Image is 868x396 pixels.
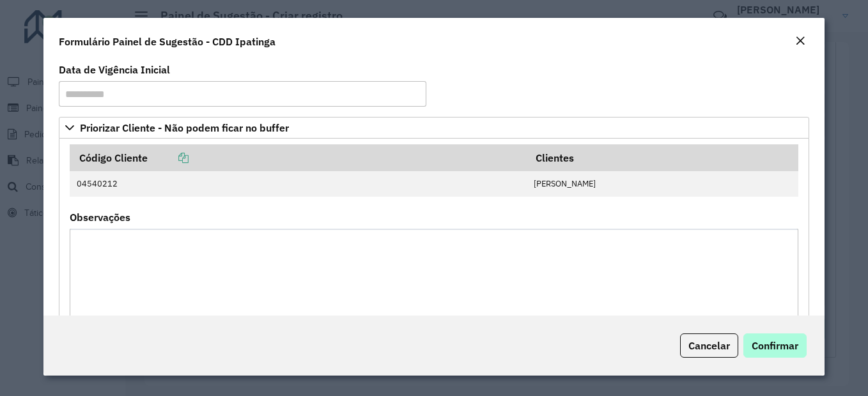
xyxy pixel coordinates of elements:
td: 04540212 [70,171,527,197]
span: Priorizar Cliente - Não podem ficar no buffer [80,123,289,133]
label: Observações [70,209,130,225]
span: Cancelar [688,339,730,352]
button: Close [791,33,809,50]
th: Código Cliente [70,144,527,171]
em: Fechar [795,36,805,46]
span: Confirmar [752,339,798,352]
th: Clientes [527,144,798,171]
td: [PERSON_NAME] [527,171,798,197]
div: Priorizar Cliente - Não podem ficar no buffer [59,139,809,353]
label: Data de Vigência Inicial [59,62,170,77]
h4: Formulário Painel de Sugestão - CDD Ipatinga [59,34,275,49]
a: Priorizar Cliente - Não podem ficar no buffer [59,117,809,139]
button: Confirmar [743,333,807,358]
button: Cancelar [680,333,738,358]
a: Copiar [148,151,189,164]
